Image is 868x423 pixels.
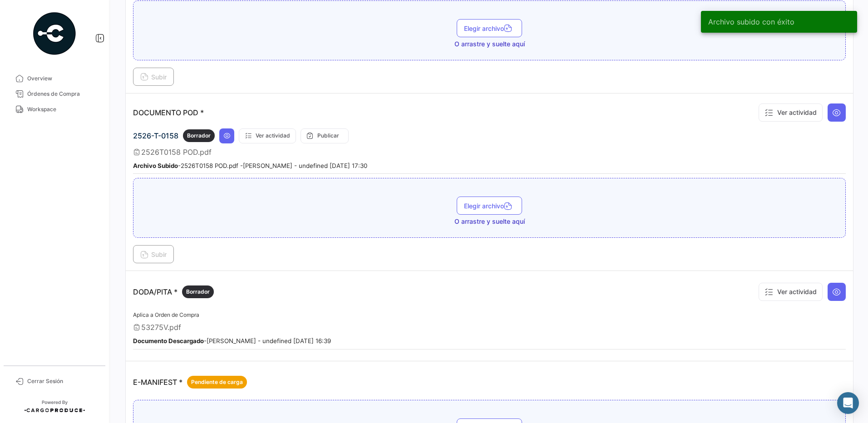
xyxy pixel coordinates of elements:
span: Cerrar Sesión [27,377,98,385]
a: Workspace [7,102,102,117]
small: - 2526T0158 POD.pdf - [PERSON_NAME] - undefined [DATE] 17:30 [133,162,367,169]
span: Pendiente de carga [191,378,243,386]
span: Subir [140,73,167,81]
small: - [PERSON_NAME] - undefined [DATE] 16:39 [133,337,331,344]
span: 2526T0158 POD.pdf [141,148,212,157]
span: O arrastre y suelte aquí [454,217,525,226]
button: Ver actividad [239,128,296,143]
p: DOCUMENTO POD * [133,108,204,117]
img: powered-by.png [32,11,77,56]
span: Elegir archivo [464,202,515,210]
span: Órdenes de Compra [27,90,98,98]
span: 2526-T-0158 [133,131,178,140]
span: Archivo subido con éxito [708,17,794,26]
a: Órdenes de Compra [7,86,102,102]
b: Documento Descargado [133,337,204,344]
button: Elegir archivo [457,19,522,37]
span: O arrastre y suelte aquí [454,39,525,49]
span: 53275V.pdf [141,323,181,332]
button: Ver actividad [759,103,823,122]
div: Abrir Intercom Messenger [837,392,859,414]
span: Workspace [27,105,98,113]
span: Subir [140,251,167,258]
p: E-MANIFEST * [133,376,247,389]
b: Archivo Subido [133,162,178,169]
span: Borrador [186,288,210,296]
span: Aplica a Orden de Compra [133,311,199,318]
a: Overview [7,71,102,86]
button: Ver actividad [759,283,823,301]
p: DODA/PITA * [133,285,214,298]
button: Publicar [301,128,349,143]
span: Elegir archivo [464,25,515,32]
button: Elegir archivo [457,197,522,215]
span: Overview [27,74,98,83]
button: Subir [133,245,174,263]
button: Subir [133,68,174,86]
span: Borrador [187,132,211,140]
